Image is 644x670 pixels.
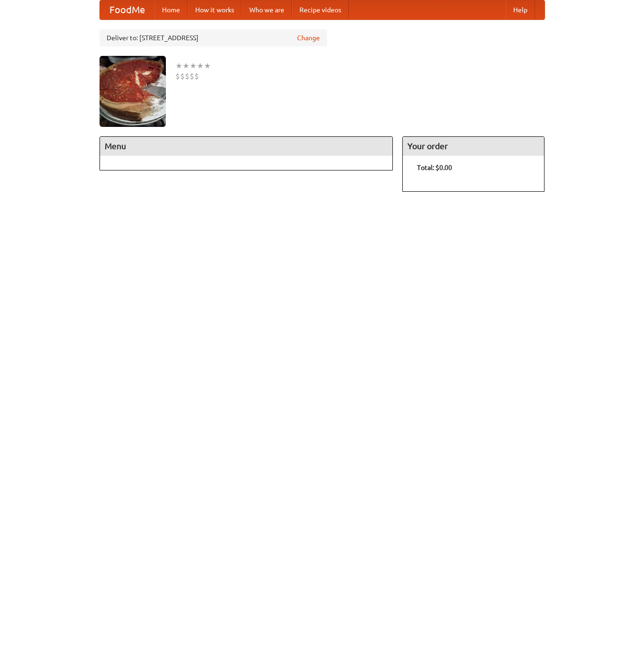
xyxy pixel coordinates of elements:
a: Change [297,33,320,43]
li: $ [180,71,185,81]
li: $ [175,71,180,81]
li: $ [185,71,190,81]
li: $ [190,71,194,81]
a: Who we are [242,0,292,19]
a: Help [506,0,535,19]
a: FoodMe [100,0,154,19]
li: ★ [197,61,204,71]
a: Home [154,0,188,19]
b: Total: $0.00 [417,164,452,171]
li: ★ [175,61,182,71]
a: Recipe videos [292,0,349,19]
a: How it works [188,0,242,19]
h4: Your order [403,137,544,156]
li: ★ [190,61,197,71]
li: ★ [182,61,190,71]
img: angular.jpg [100,56,166,127]
li: $ [194,71,199,81]
div: Deliver to: [STREET_ADDRESS] [100,29,327,46]
li: ★ [204,61,211,71]
h4: Menu [100,137,393,156]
